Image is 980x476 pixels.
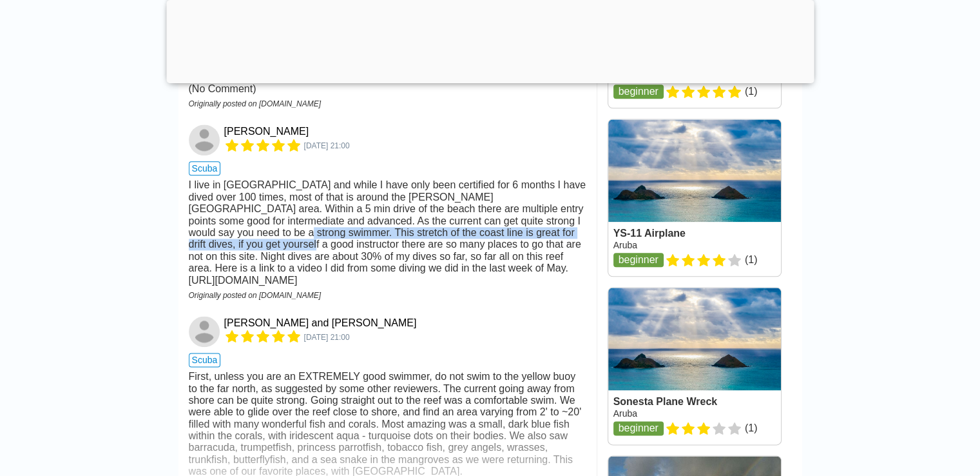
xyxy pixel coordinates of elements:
[224,126,309,137] a: [PERSON_NAME]
[189,83,586,95] div: (No Comment)
[189,124,222,155] a: Aruba Bob
[304,142,350,151] span: 1061
[224,317,417,329] a: [PERSON_NAME] and [PERSON_NAME]
[189,353,221,367] span: scuba
[189,179,586,286] div: I live in [GEOGRAPHIC_DATA] and while I have only been certified for 6 months I have dived over 1...
[304,333,350,342] span: 4767
[189,292,586,301] div: Originally posted on [DOMAIN_NAME]
[189,100,586,109] div: Originally posted on [DOMAIN_NAME]
[189,124,220,155] img: Aruba Bob
[613,408,637,419] a: Aruba
[189,161,221,175] span: scuba
[189,316,222,347] a: Mark and Jean
[189,316,220,347] img: Mark and Jean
